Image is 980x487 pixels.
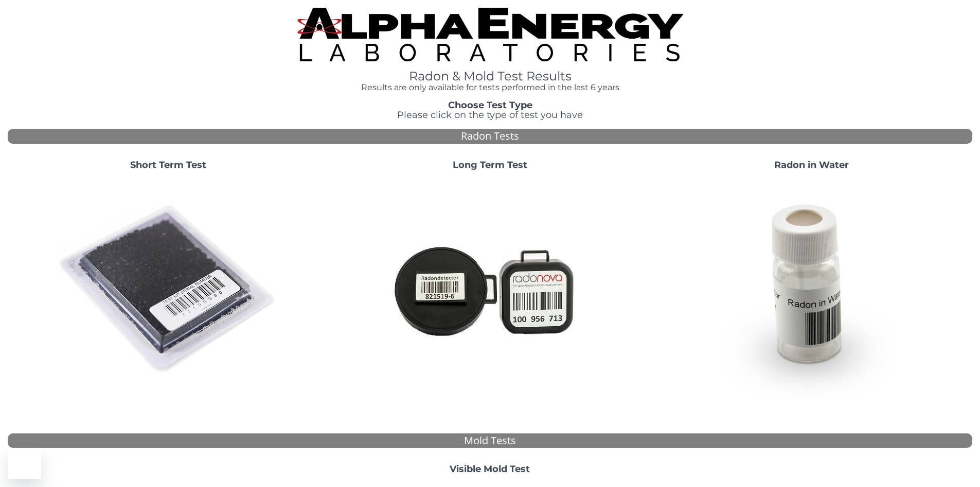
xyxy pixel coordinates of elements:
strong: Short Term Test [130,159,206,171]
iframe: Button to launch messaging window [8,446,41,479]
img: Radtrak2vsRadtrak3.jpg [379,179,600,400]
strong: Radon in Water [774,159,849,171]
div: Radon Tests [8,129,972,144]
img: TightCrop.jpg [297,8,683,61]
div: Mold Tests [8,433,972,448]
h4: Results are only available for tests performed in the last 6 years [297,83,683,92]
strong: Visible Mold Test [450,463,530,475]
h1: Radon & Mold Test Results [297,70,683,83]
img: ShortTerm.jpg [58,179,279,400]
strong: Choose Test Type [448,99,532,111]
strong: Long Term Test [453,159,527,171]
img: RadoninWater.jpg [701,179,922,400]
span: Please click on the type of test you have [397,109,583,121]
